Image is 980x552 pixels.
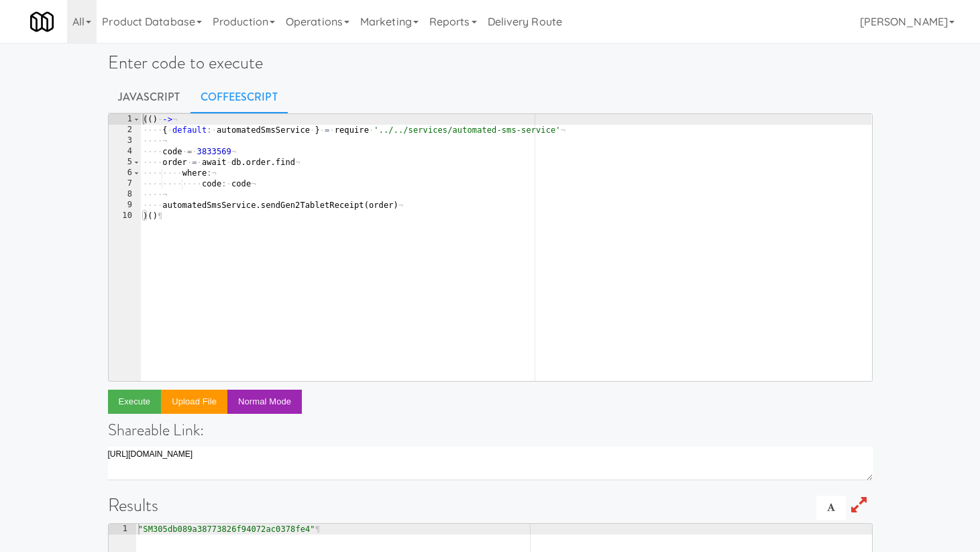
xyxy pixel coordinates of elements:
div: 6 [109,168,141,178]
button: Upload file [161,390,227,414]
div: 5 [109,157,141,168]
div: 8 [109,189,141,200]
div: 2 [109,125,141,135]
div: 1 [109,524,136,535]
div: 9 [109,200,141,211]
div: 1 [109,114,141,125]
h1: Results [108,496,873,515]
button: Normal Mode [227,390,302,414]
h1: Enter code to execute [108,53,873,72]
div: 4 [109,146,141,157]
h4: Shareable Link: [108,421,873,439]
a: Javascript [108,80,190,114]
img: Micromart [30,10,54,34]
div: 7 [109,178,141,189]
div: 3 [109,135,141,146]
button: Execute [108,390,162,414]
a: CoffeeScript [190,80,288,114]
textarea: [URL][DOMAIN_NAME] [108,447,873,480]
div: 10 [109,211,141,221]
